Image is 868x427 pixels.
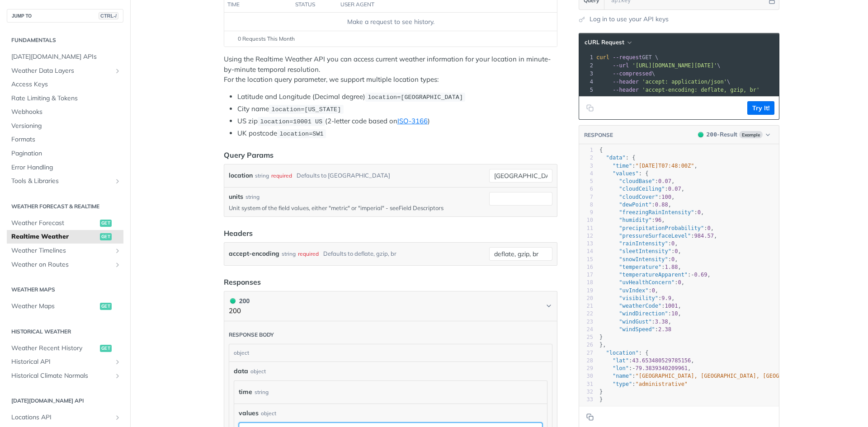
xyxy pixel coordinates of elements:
span: 'accept-encoding: deflate, gzip, br' [642,87,759,93]
span: : , [599,248,681,254]
span: "pressureSurfaceLevel" [619,233,691,239]
button: RESPONSE [584,131,613,140]
div: - Result [707,130,737,139]
span: 0 [652,287,655,294]
div: 5 [579,178,593,185]
span: 9.9 [661,295,671,301]
span: '[URL][DOMAIN_NAME][DATE]' [632,62,717,69]
li: City name [237,104,557,114]
span: get [100,233,112,240]
div: 30 [579,372,593,380]
span: \ [596,62,721,69]
a: Weather Recent Historyget [7,342,123,355]
span: location=[GEOGRAPHIC_DATA] [368,94,463,101]
span: "weatherCode" [619,303,661,309]
div: 8 [579,201,593,209]
div: 26 [579,341,593,349]
span: : , [599,163,698,169]
span: - [691,272,694,278]
span: Formats [11,135,121,144]
button: Copy to clipboard [584,410,596,424]
span: : , [599,256,678,263]
span: "lon" [613,365,629,371]
div: 2 [579,61,594,70]
span: "[DATE]T07:48:00Z" [636,163,694,169]
span: Example [739,131,763,138]
button: Show subpages for Locations API [114,414,121,421]
div: 22 [579,310,593,318]
span: 0.07 [658,178,671,184]
span: 984.57 [694,233,714,239]
li: Latitude and Longitude (Decimal degree) [237,92,557,102]
p: Unit system of the field values, either "metric" or "imperial" - see [229,204,486,212]
div: 33 [579,396,593,404]
span: cURL Request [585,38,624,46]
span: [DATE][DOMAIN_NAME] APIs [11,52,121,61]
button: Show subpages for Weather Timelines [114,247,121,254]
span: : , [599,319,671,325]
span: : , [599,272,711,278]
div: 20 [579,295,593,302]
span: : , [599,233,717,239]
div: string [282,247,296,260]
span: 0 [707,225,710,231]
span: 200 [707,131,717,138]
span: 0 [671,240,675,247]
h2: Weather Forecast & realtime [7,202,123,211]
div: 12 [579,232,593,240]
span: get [100,303,112,310]
div: 11 [579,225,593,232]
div: 5 [579,86,594,94]
span: 1.88 [665,264,678,270]
span: "windDirection" [619,310,668,317]
span: "temperatureApparent" [619,272,688,278]
div: Headers [224,228,253,239]
div: Defaults to deflate, gzip, br [323,247,396,260]
a: Pagination [7,147,123,160]
div: 23 [579,318,593,326]
div: 6 [579,185,593,193]
span: --request [613,54,642,61]
span: get [100,220,112,227]
span: 43.653480529785156 [632,357,691,364]
span: "humidity" [619,217,651,223]
span: 200 [698,132,703,137]
span: : , [599,295,675,301]
div: object [261,409,276,418]
span: : , [599,217,665,223]
span: 2.38 [658,326,671,333]
div: 200 [229,296,250,306]
div: Response body [229,331,274,338]
span: Weather on Routes [11,260,112,269]
a: Locations APIShow subpages for Locations API [7,411,123,424]
span: : , [599,178,675,184]
span: Access Keys [11,80,121,89]
a: Weather TimelinesShow subpages for Weather Timelines [7,244,123,258]
span: 0 [675,248,678,254]
span: - [632,365,635,371]
span: } [599,389,603,395]
span: location=10001 US [260,118,322,125]
span: "uvIndex" [619,287,648,294]
span: "values" [613,170,639,177]
a: Realtime Weatherget [7,230,123,244]
a: Historical Climate NormalsShow subpages for Historical Climate Normals [7,369,123,383]
span: : , [599,287,658,294]
div: 27 [579,349,593,357]
span: 96 [655,217,661,223]
button: Show subpages for Weather Data Layers [114,67,121,75]
span: "dewPoint" [619,202,651,208]
span: : , [599,279,684,286]
span: \ [596,70,655,77]
span: "temperature" [619,264,661,270]
span: 0.88 [655,202,668,208]
span: data [234,366,248,376]
span: "rainIntensity" [619,240,668,247]
div: object [250,367,266,375]
a: Webhooks [7,105,123,119]
li: UK postcode [237,128,557,139]
button: Show subpages for Historical Climate Normals [114,372,121,380]
div: string [255,169,269,182]
span: "uvHealthConcern" [619,279,675,286]
span: 'accept: application/json' [642,79,727,85]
